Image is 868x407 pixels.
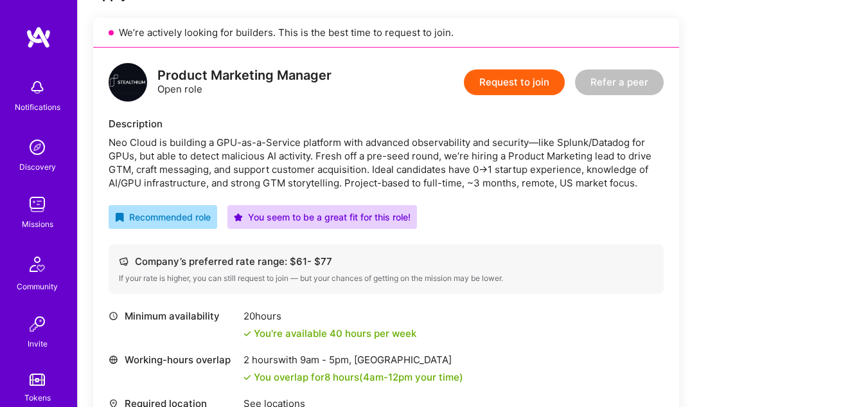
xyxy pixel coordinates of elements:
[28,337,48,350] div: Invite
[119,255,653,268] div: Company’s preferred rate range: $ 61 - $ 77
[17,280,58,293] div: Community
[22,249,53,280] img: Community
[109,136,664,190] div: Neo Cloud is building a GPU-as-a-Service platform with advanced observability and security—like S...
[254,370,463,384] div: You overlap for 8 hours ( your time)
[119,273,653,284] div: If your rate is higher, you can still request to join — but your chances of getting on the missio...
[109,355,118,365] i: icon World
[30,374,45,386] img: tokens
[24,311,50,337] img: Invite
[234,210,411,224] div: You seem to be a great fit for this role!
[297,354,354,366] span: 9am - 5pm ,
[24,192,50,217] img: teamwork
[22,217,53,231] div: Missions
[109,117,664,131] div: Description
[109,311,118,321] i: icon Clock
[19,160,56,174] div: Discovery
[115,210,211,224] div: Recommended role
[109,353,237,366] div: Working-hours overlap
[109,63,147,102] img: logo
[115,213,124,222] i: icon RecommendedBadge
[244,353,463,366] div: 2 hours with [GEOGRAPHIC_DATA]
[234,213,243,222] i: icon PurpleStar
[109,309,237,323] div: Minimum availability
[119,257,128,266] i: icon Cash
[244,374,251,381] i: icon Check
[157,69,332,82] div: Product Marketing Manager
[244,309,416,323] div: 20 hours
[15,100,60,114] div: Notifications
[575,69,664,95] button: Refer a peer
[93,18,679,48] div: We’re actively looking for builders. This is the best time to request to join.
[24,75,50,100] img: bell
[24,391,51,404] div: Tokens
[464,69,565,95] button: Request to join
[244,327,416,340] div: You're available 40 hours per week
[363,371,412,383] span: 4am - 12pm
[24,134,50,160] img: discovery
[244,330,251,338] i: icon Check
[26,26,51,49] img: logo
[157,69,332,96] div: Open role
